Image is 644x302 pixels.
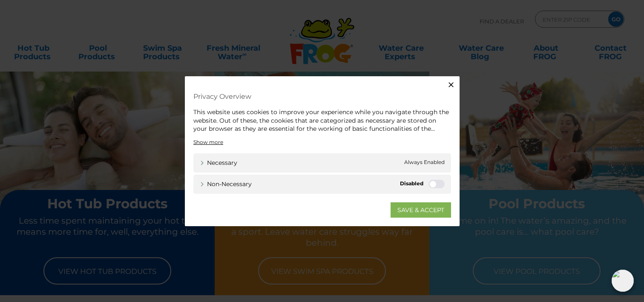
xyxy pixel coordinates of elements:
[193,138,223,146] a: Show more
[391,202,451,217] a: SAVE & ACCEPT
[612,270,634,292] img: openIcon
[200,158,237,167] a: Necessary
[200,179,252,188] a: Non-necessary
[404,158,445,167] span: Always Enabled
[193,108,451,133] div: This website uses cookies to improve your experience while you navigate through the website. Out ...
[193,89,451,104] h4: Privacy Overview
